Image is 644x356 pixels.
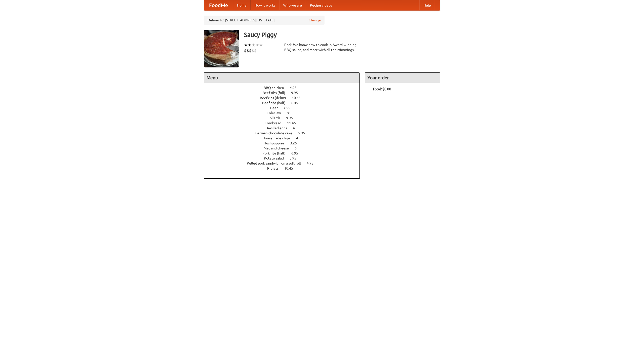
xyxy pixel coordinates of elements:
span: 4 [296,136,303,140]
a: FoodMe [204,0,233,10]
span: 10.45 [292,96,306,100]
span: 6.45 [291,101,303,105]
h3: Saucy Piggy [244,30,440,40]
span: German chocolate cake [255,131,297,135]
h4: Your order [365,73,440,83]
span: Devilled eggs [265,126,292,130]
a: Cornbread 11.45 [265,121,305,125]
a: Pork ribs (half) 6.95 [262,151,307,155]
span: Collards [267,116,285,120]
li: $ [244,48,247,53]
span: Beef ribs (delux) [260,96,291,100]
li: $ [247,48,249,53]
a: Potato salad 3.95 [264,156,306,160]
a: Beer 7.55 [270,106,300,110]
a: Pulled pork sandwich on a soft roll 4.95 [247,161,323,165]
span: 5.95 [298,131,310,135]
span: 6 [295,146,302,150]
span: Beer [270,106,283,110]
a: Devilled eggs 4 [265,126,304,130]
a: Beef ribs (half) 6.45 [262,101,307,105]
h4: Menu [204,73,359,83]
span: Hushpuppies [264,141,289,145]
li: ★ [259,42,263,48]
a: Who we are [279,0,306,10]
a: Mac and cheese 6 [264,146,306,150]
a: Beef ribs (delux) 10.45 [260,96,310,100]
a: Recipe videos [306,0,336,10]
div: Deliver to: [STREET_ADDRESS][US_STATE] [204,16,325,25]
span: 10.45 [284,166,298,170]
a: Home [233,0,251,10]
span: 11.45 [287,121,301,125]
li: ★ [244,42,248,48]
span: 9.95 [286,116,298,120]
span: 4.95 [290,86,302,90]
span: 7.55 [284,106,295,110]
span: Beef ribs (half) [262,101,291,105]
li: ★ [255,42,259,48]
span: 4.95 [307,161,318,165]
span: Pork ribs (half) [262,151,291,155]
li: $ [252,48,254,53]
span: Mac and cheese [264,146,294,150]
li: ★ [252,42,255,48]
span: 3.95 [290,156,301,160]
li: ★ [248,42,252,48]
a: Beef ribs (full) 9.95 [263,91,307,95]
span: 9.95 [291,91,303,95]
img: angular.jpg [204,30,239,67]
span: 4 [293,126,300,130]
span: Coleslaw [267,111,286,115]
a: How it works [251,0,279,10]
span: 6.95 [291,151,303,155]
span: BBQ chicken [264,86,289,90]
a: Coleslaw 8.95 [267,111,303,115]
a: Change [309,18,321,23]
b: Total: $0.00 [373,87,391,91]
a: Help [419,0,435,10]
div: Pork. We know how to cook it. Award-winning BBQ sauce, and meat with all the trimmings. [284,42,360,52]
span: Beef ribs (full) [263,91,290,95]
span: 8.95 [287,111,299,115]
a: Hushpuppies 3.25 [264,141,306,145]
a: Collards 9.95 [267,116,302,120]
span: Housemade chips [262,136,295,140]
a: Housemade chips 4 [262,136,307,140]
a: BBQ chicken 4.95 [264,86,306,90]
span: Riblets [267,166,284,170]
li: $ [249,48,252,53]
span: Pulled pork sandwich on a soft roll [247,161,306,165]
a: German chocolate cake 5.95 [255,131,314,135]
span: 3.25 [290,141,302,145]
a: Riblets 10.45 [267,166,302,170]
span: Cornbread [265,121,286,125]
span: Potato salad [264,156,289,160]
li: $ [254,48,257,53]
